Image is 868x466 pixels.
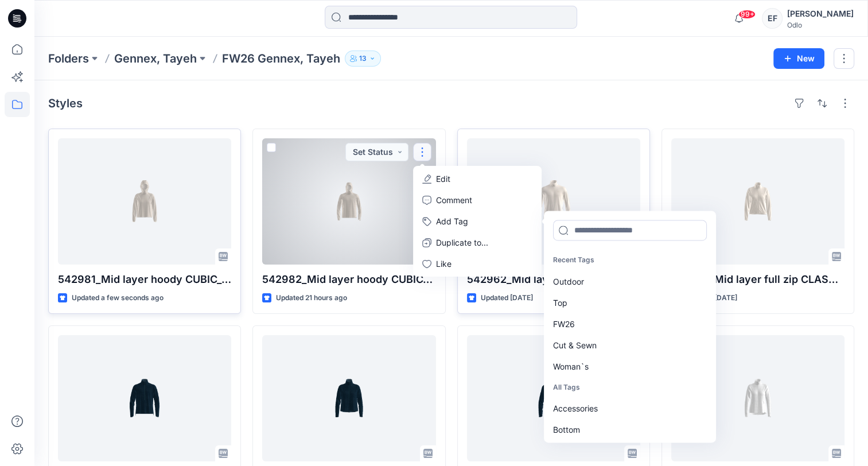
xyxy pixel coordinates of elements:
[58,271,231,288] p: 542981_Mid layer hoody CUBIC_SMS_3D
[262,335,435,461] a: 542951_Mid layer 1-2 zip GRID FLEECE_SMS_3D
[359,52,367,65] p: 13
[546,377,711,398] p: All Tags
[671,335,844,461] a: 542941_Mid layer full zip GRID FLEECE_SMS_3D
[415,211,539,232] button: Add Tag
[481,292,533,304] p: Updated [DATE]
[48,51,89,67] a: Folders
[787,7,854,21] div: [PERSON_NAME]
[436,194,472,206] p: Comment
[546,335,711,356] div: Cut & Sewn
[345,51,381,67] button: 13
[415,168,539,189] a: Edit
[671,271,844,288] p: 542961_Mid layer full zip CLASSIC FLEECE_SMS_3D
[436,258,451,270] p: Like
[48,96,83,110] h4: Styles
[436,236,488,248] p: Duplicate to...
[546,313,711,335] div: FW26
[262,138,435,265] a: 542982_Mid layer hoody CUBIC_SMS_3D
[546,420,711,441] div: Bottom
[546,271,711,292] div: Outdoor
[671,138,844,265] a: 542961_Mid layer full zip CLASSIC FLEECE_SMS_3D
[114,51,197,67] a: Gennex, Tayeh
[72,292,164,304] p: Updated a few seconds ago
[467,335,640,461] a: 542942_Mid layer full zip GRID FLEECE_SMS_3D
[467,138,640,265] a: 542962_Mid layer full zip CLASSIC FLEECE_SMS_3D
[787,21,854,29] div: Odlo
[58,335,231,461] a: 542952_Mid layer 1-2 zip GRID FLEECE_SMS_3D
[773,48,824,69] button: New
[276,292,347,304] p: Updated 21 hours ago
[546,292,711,313] div: Top
[222,51,340,67] p: FW26 Gennex, Tayeh
[58,138,231,265] a: 542981_Mid layer hoody CUBIC_SMS_3D
[546,398,711,420] div: Accessories
[546,250,711,271] p: Recent Tags
[546,356,711,377] div: Woman`s
[738,10,756,19] span: 99+
[436,173,450,185] p: Edit
[467,271,640,288] p: 542962_Mid layer full zip CLASSIC FLEECE_SMS_3D
[262,271,435,288] p: 542982_Mid layer hoody CUBIC_SMS_3D
[762,8,783,29] div: EF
